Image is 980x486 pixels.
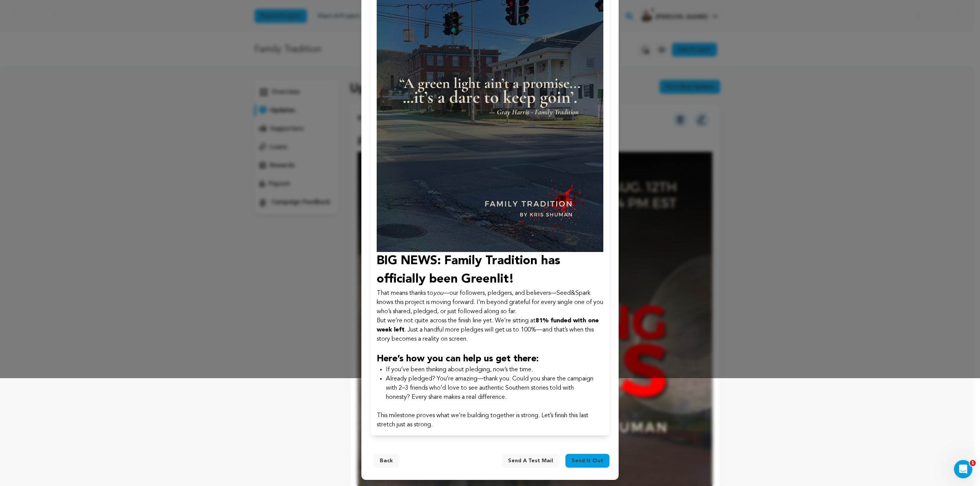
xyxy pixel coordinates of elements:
[572,457,603,465] span: Send it out
[508,457,553,465] span: Send a test mail
[374,454,399,468] button: Back
[377,353,603,365] h2: Here’s how you can help us get there:
[970,460,976,466] span: 1
[954,460,972,478] iframe: Intercom live chat
[377,316,603,344] p: But we’re not quite across the finish line yet. We’re sitting at . Just a handful more pledges wi...
[386,374,594,402] li: Already pledged? You’re amazing—thank you. Could you share the campaign with 2–3 friends who’d lo...
[386,365,594,374] li: If you’ve been thinking about pledging, now’s the time.
[565,454,609,468] button: Send it out
[502,454,559,468] button: Send a test mail
[377,411,603,429] p: This milestone proves what we’re building together is strong. Let’s finish this last stretch just...
[377,289,603,316] p: That means thanks to —our followers, pledgers, and believers—Seed&Spark knows this project is mov...
[433,290,443,296] em: you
